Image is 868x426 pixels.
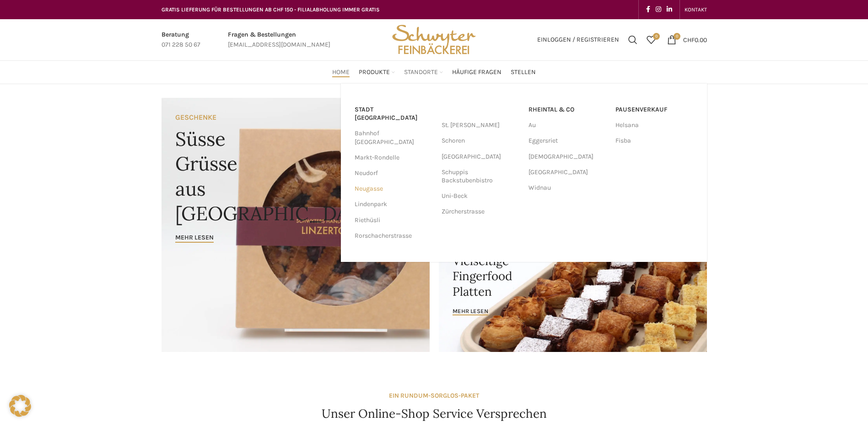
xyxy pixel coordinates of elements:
a: Facebook social link [643,3,653,16]
span: Einloggen / Registrieren [537,37,619,43]
span: Produkte [359,68,390,77]
a: Riethüsli [355,213,432,228]
a: KONTAKT [685,0,707,19]
a: Banner link [439,224,707,352]
span: Stellen [511,68,536,77]
a: Infobox link [228,30,330,50]
a: Bahnhof [GEOGRAPHIC_DATA] [355,126,432,149]
a: St. [PERSON_NAME] [442,117,519,133]
span: KONTAKT [685,6,707,13]
a: 0 [642,31,660,49]
a: Pausenverkauf [615,102,693,117]
a: Produkte [359,63,395,81]
span: 0 [674,33,680,40]
a: Linkedin social link [664,3,675,16]
a: Häufige Fragen [452,63,501,81]
a: Stellen [511,63,536,81]
a: Fisba [615,133,693,149]
a: Neudorf [355,165,432,181]
div: Secondary navigation [680,0,712,19]
a: Instagram social link [653,3,664,16]
a: [GEOGRAPHIC_DATA] [528,165,606,180]
a: Zürcherstrasse [442,204,519,219]
span: CHF [683,36,695,43]
a: Site logo [389,35,479,43]
div: Meine Wunschliste [642,31,660,49]
h4: Unser Online-Shop Service Versprechen [322,405,547,422]
bdi: 0.00 [683,36,707,43]
a: Uni-Beck [442,188,519,204]
span: 0 [653,33,660,40]
a: Markt-Rondelle [355,150,432,165]
strong: EIN RUNDUM-SORGLOS-PAKET [389,392,479,399]
a: Banner link [162,98,430,352]
a: Standorte [404,63,443,81]
a: Suchen [624,31,642,49]
a: Neugasse [355,181,432,197]
div: Main navigation [157,63,712,81]
span: GRATIS LIEFERUNG FÜR BESTELLUNGEN AB CHF 150 - FILIALABHOLUNG IMMER GRATIS [162,6,380,13]
a: Widnau [528,180,606,196]
a: Home [332,63,350,81]
a: [GEOGRAPHIC_DATA] [442,149,519,165]
span: Home [332,68,350,77]
img: Bäckerei Schwyter [389,19,479,60]
a: Lindenpark [355,197,432,212]
a: Schoren [442,133,519,149]
a: Rorschacherstrasse [355,228,432,244]
a: Eggersriet [528,133,606,149]
a: Schuppis Backstubenbistro [442,165,519,188]
a: Au [528,117,606,133]
span: Häufige Fragen [452,68,501,77]
a: 0 CHF0.00 [663,31,712,49]
a: Helsana [615,117,693,133]
a: RHEINTAL & CO [528,102,606,117]
a: Infobox link [162,30,200,50]
a: [DEMOGRAPHIC_DATA] [528,149,606,165]
a: Stadt [GEOGRAPHIC_DATA] [355,102,432,126]
a: Einloggen / Registrieren [533,31,624,49]
span: Standorte [404,68,438,77]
